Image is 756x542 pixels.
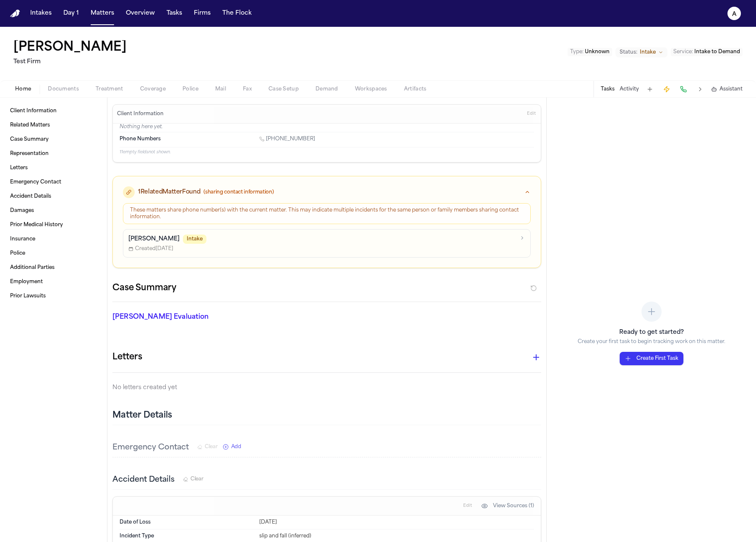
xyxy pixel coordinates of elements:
span: Intake [640,49,656,56]
h3: Ready to get started? [578,328,725,337]
h1: [PERSON_NAME] [13,40,127,55]
h2: Test Firm [13,57,130,67]
p: No letters created yet [112,383,541,393]
button: 1RelatedMatterFound(sharing contact information) [113,176,541,203]
div: [DATE] [259,519,534,526]
a: Damages [7,204,100,217]
span: Edit [527,111,536,117]
button: Edit [524,107,538,121]
h2: Case Summary [112,281,176,295]
span: Unknown [585,49,610,54]
dt: Incident Type [120,533,254,539]
span: Coverage [140,86,166,93]
a: Prior Lawsuits [7,289,100,303]
button: Add Task [644,83,656,95]
span: Fax [243,86,252,93]
button: Tasks [601,86,615,93]
button: Change status from Intake [615,47,667,57]
a: Home [10,10,20,18]
button: Create Immediate Task [661,83,673,95]
span: Clear [190,476,203,483]
button: Edit [461,499,474,513]
h1: Letters [112,351,142,364]
h3: Client Information [115,111,165,117]
button: View Sources (1) [477,499,538,513]
button: Edit Type: Unknown [568,48,612,56]
a: Case Summary [7,133,100,146]
button: Day 1 [60,6,82,21]
a: Accident Details [7,190,100,203]
button: Overview [123,6,158,21]
button: Matters [87,6,117,21]
a: Additional Parties [7,261,100,274]
span: Intake [183,235,206,244]
button: Create First Task [620,352,683,365]
h3: Emergency Contact [112,442,189,454]
span: Treatment [96,86,123,93]
button: Edit matter name [13,40,127,55]
button: Assistant [711,86,743,93]
button: Tasks [163,6,185,21]
span: (sharing contact information) [203,189,274,196]
button: Add New [223,444,241,450]
button: Edit Service: Intake to Demand [671,48,743,56]
button: Make a Call [678,83,689,95]
button: Firms [190,6,214,21]
h3: Accident Details [112,474,175,486]
div: slip and fall (inferred) [259,533,534,539]
p: Nothing here yet. [120,124,534,132]
span: Add [231,444,241,450]
span: Phone Numbers [120,136,161,142]
a: Related Matters [7,119,100,132]
span: Service : [673,49,693,54]
span: Type : [570,49,584,54]
h2: Matter Details [112,410,172,421]
div: These matters share phone number(s) with the current matter. This may indicate multiple incidents... [130,207,524,220]
span: Police [182,86,198,93]
span: Documents [48,86,79,93]
a: Representation [7,147,100,160]
span: Home [15,86,31,93]
button: Clear Accident Details [183,476,203,483]
a: Client Information [7,104,100,118]
button: The Flock [219,6,255,21]
img: Finch Logo [10,10,20,18]
span: Status: [620,49,637,56]
a: Police [7,247,100,260]
span: Clear [205,444,218,450]
a: Prior Medical History [7,218,100,232]
span: 1 Related Matter Found [138,188,200,196]
span: Case Setup [269,86,299,93]
p: [PERSON_NAME] [128,235,180,243]
span: Edit [463,503,472,509]
a: Insurance [7,232,100,246]
a: Employment [7,275,100,289]
span: Mail [215,86,226,93]
button: Activity [620,86,639,93]
a: [PERSON_NAME]IntakeCreated[DATE] [123,229,531,258]
p: 11 empty fields not shown. [120,149,534,155]
a: Call 1 (571) 643-1690 [259,136,315,142]
a: Emergency Contact [7,176,100,189]
a: Letters [7,161,100,175]
p: [PERSON_NAME] Evaluation [112,312,249,322]
span: Created [DATE] [128,245,173,252]
span: Artifacts [404,86,427,93]
button: Clear Emergency Contact [197,444,218,450]
span: Workspaces [355,86,387,93]
span: Demand [315,86,338,93]
p: Create your first task to begin tracking work on this matter. [578,338,725,345]
dt: Date of Loss [120,519,254,526]
span: Intake to Demand [694,49,740,54]
span: Assistant [720,86,743,93]
button: Intakes [27,6,55,21]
